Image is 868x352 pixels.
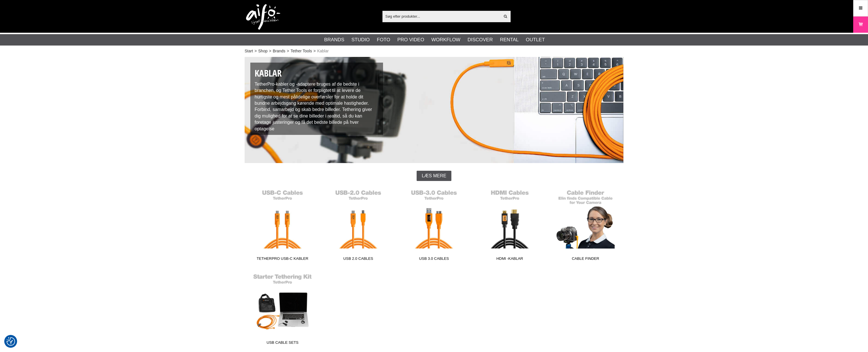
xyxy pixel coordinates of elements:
div: TetherPro-kabler og -adaptere bruges af de bedste i branchen, og Tether Tools er forpligtet til a... [250,63,383,135]
button: Samtykkepræferencer [7,336,15,347]
a: Shop [258,48,268,54]
span: > [287,48,289,54]
a: Discover [468,36,493,44]
a: HDMI -kablar [472,187,548,264]
span: USB 2.0 Cables [320,256,396,264]
a: Workflow [431,36,460,44]
a: Brands [273,48,285,54]
a: TetherPro USB-C Kabler [245,187,320,264]
a: Cable Finder [548,187,623,264]
a: Tether Tools [290,48,312,54]
span: USB Cable Sets [245,340,320,347]
a: Outlet [526,36,545,44]
a: USB Cable Sets [245,271,320,347]
a: Pro Video [397,36,424,44]
input: Søg efter produkter... [382,12,500,20]
span: USB 3.0 Cables [396,256,472,264]
a: Rental [500,36,519,44]
span: Cable Finder [548,256,623,264]
a: Brands [324,36,344,44]
a: USB 3.0 Cables [396,187,472,264]
a: Start [245,48,253,54]
a: Foto [377,36,390,44]
span: TetherPro USB-C Kabler [245,256,320,264]
h1: Kablar [255,67,379,80]
a: USB 2.0 Cables [320,187,396,264]
span: Læs mere [422,173,446,178]
a: Studio [351,36,370,44]
span: Kablar [317,48,329,54]
img: Tether Tools TetherPro Kabler [245,57,623,163]
img: logo.png [246,4,280,30]
span: > [313,48,316,54]
span: HDMI -kablar [472,256,548,264]
img: Revisit consent button [7,337,15,346]
span: > [269,48,271,54]
span: > [255,48,257,54]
